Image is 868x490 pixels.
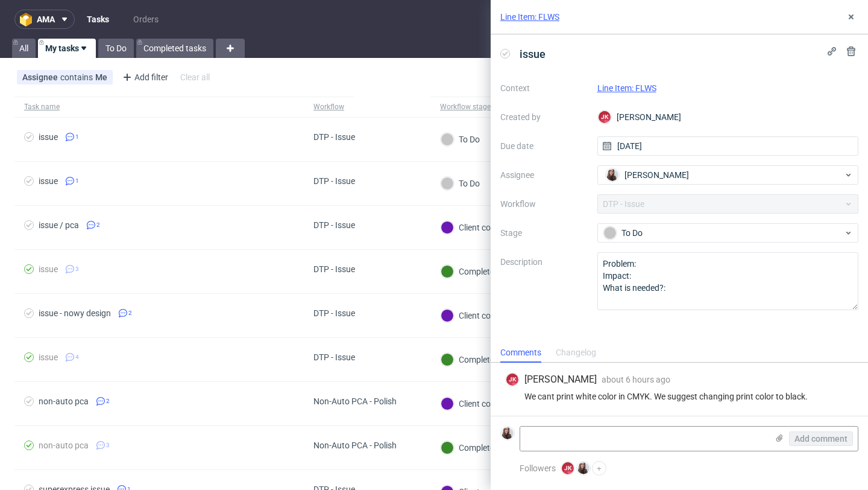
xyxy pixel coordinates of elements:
[39,220,79,230] div: issue / pca
[80,10,116,29] a: Tasks
[606,169,618,181] img: Sandra Beśka
[592,461,606,476] button: +
[505,392,854,401] div: We cant print white color in CMYK. We suggest changing print color to black.
[313,132,355,142] div: DTP - Issue
[524,373,597,386] span: [PERSON_NAME]
[520,463,556,473] span: Followers
[126,10,166,29] a: Orders
[500,11,559,23] a: Line Item: FLWS
[500,255,588,308] label: Description
[178,69,212,86] div: Clear all
[500,226,588,240] label: Stage
[128,308,132,318] span: 2
[440,102,491,112] div: Workflow stage
[515,44,550,64] span: issue
[39,441,89,450] div: non-auto pca
[98,39,134,58] a: To Do
[441,265,499,278] div: Completed
[556,343,596,363] div: Changelog
[562,462,574,474] figcaption: JK
[602,375,670,384] span: about 6 hours ago
[95,72,107,82] div: Me
[577,462,590,474] img: Sandra Beśka
[75,352,79,362] span: 4
[118,68,171,87] div: Add filter
[624,169,689,181] span: [PERSON_NAME]
[75,176,79,186] span: 1
[12,39,36,58] a: All
[441,221,520,234] div: Client contacted
[14,10,75,29] button: ama
[441,177,480,190] div: To Do
[313,220,355,230] div: DTP - Issue
[39,176,58,186] div: issue
[599,111,611,123] figcaption: JK
[22,72,60,82] span: Assignee
[500,197,588,211] label: Workflow
[136,39,213,58] a: Completed tasks
[597,252,859,310] textarea: Problem: Impact: What is needed?:
[500,139,588,153] label: Due date
[500,81,588,95] label: Context
[313,176,355,186] div: DTP - Issue
[37,15,55,24] span: ama
[506,374,518,386] figcaption: JK
[39,308,111,318] div: issue - nowy design
[597,83,656,93] a: Line Item: FLWS
[441,441,499,454] div: Completed
[75,132,79,142] span: 1
[39,396,89,406] div: non-auto pca
[24,102,294,112] span: Task name
[313,396,397,406] div: Non-Auto PCA - Polish
[500,110,588,124] label: Created by
[106,396,110,406] span: 2
[597,107,859,127] div: [PERSON_NAME]
[313,441,397,450] div: Non-Auto PCA - Polish
[502,427,514,439] img: Sandra Beśka
[75,264,79,274] span: 3
[39,132,58,142] div: issue
[96,220,100,230] span: 2
[603,226,843,240] div: To Do
[39,264,58,274] div: issue
[441,353,499,366] div: Completed
[38,39,96,58] a: My tasks
[313,352,355,362] div: DTP - Issue
[500,343,541,363] div: Comments
[441,309,520,322] div: Client contacted
[313,308,355,318] div: DTP - Issue
[313,102,344,112] div: Workflow
[60,72,95,82] span: contains
[500,168,588,182] label: Assignee
[441,133,480,146] div: To Do
[20,13,37,27] img: logo
[106,441,110,450] span: 3
[441,397,520,410] div: Client contacted
[313,264,355,274] div: DTP - Issue
[39,352,58,362] div: issue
